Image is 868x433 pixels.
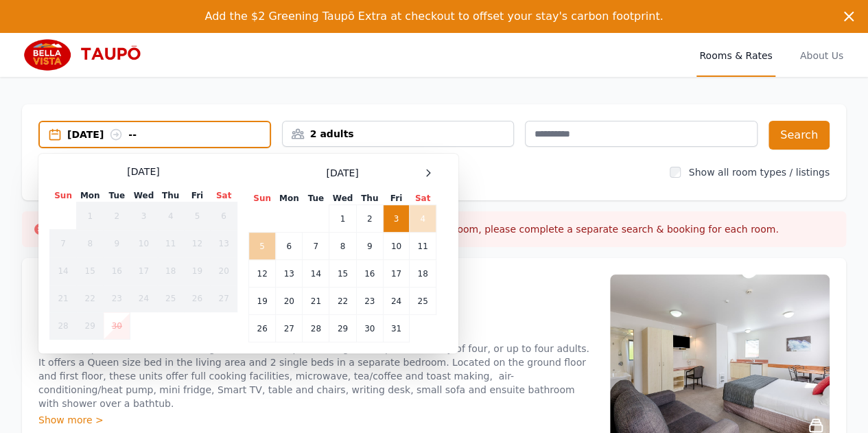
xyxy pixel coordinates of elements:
td: 14 [50,257,77,285]
td: 6 [276,233,303,260]
td: 10 [130,230,157,257]
td: 30 [104,312,130,340]
td: 17 [383,260,409,288]
td: 2 [104,202,130,230]
td: 19 [249,288,276,315]
p: Our most spacious rooms, these large unit suit a couple wanting more space, a family of four, or ... [38,342,594,410]
th: Wed [130,189,157,202]
td: 21 [303,288,329,315]
span: Add the $2 Greening Taupō Extra at checkout to offset your stay's carbon footprint. [204,10,663,23]
td: 18 [157,257,184,285]
th: Wed [329,192,356,205]
td: 5 [249,233,276,260]
td: 1 [77,202,104,230]
td: 21 [50,285,77,312]
td: 29 [77,312,104,340]
a: Rooms & Rates [696,33,775,77]
td: 30 [356,315,383,342]
td: 13 [211,230,237,257]
td: 22 [329,288,356,315]
td: 4 [410,205,436,233]
td: 11 [410,233,436,260]
th: Sat [211,189,237,202]
td: 6 [211,202,237,230]
td: 24 [130,285,157,312]
td: 22 [77,285,104,312]
td: 28 [50,312,77,340]
td: 17 [130,257,157,285]
th: Sat [410,192,436,205]
td: 18 [410,260,436,288]
td: 29 [329,315,356,342]
td: 28 [303,315,329,342]
span: [DATE] [127,165,159,178]
th: Mon [276,192,303,205]
a: About Us [797,33,846,77]
td: 27 [276,315,303,342]
td: 24 [383,288,409,315]
th: Tue [104,189,130,202]
td: 9 [356,233,383,260]
th: Mon [77,189,104,202]
td: 16 [104,257,130,285]
th: Thu [356,192,383,205]
td: 23 [356,288,383,315]
td: 23 [104,285,130,312]
td: 13 [276,260,303,288]
td: 26 [184,285,210,312]
td: 14 [303,260,329,288]
td: 20 [211,257,237,285]
span: [DATE] [326,166,358,180]
td: 25 [410,288,436,315]
td: 5 [184,202,210,230]
td: 20 [276,288,303,315]
td: 26 [249,315,276,342]
label: Show all room types / listings [689,167,830,178]
td: 3 [383,205,409,233]
td: 3 [130,202,157,230]
td: 9 [104,230,130,257]
td: 16 [356,260,383,288]
td: 11 [157,230,184,257]
td: 7 [50,230,77,257]
th: Sun [50,189,77,202]
div: Show more > [38,413,594,427]
td: 15 [77,257,104,285]
td: 31 [383,315,409,342]
td: 27 [211,285,237,312]
td: 10 [383,233,409,260]
button: Search [769,121,830,150]
th: Sun [249,192,276,205]
td: 2 [356,205,383,233]
td: 12 [249,260,276,288]
td: 15 [329,260,356,288]
div: [DATE] -- [67,128,270,141]
td: 7 [303,233,329,260]
th: Thu [157,189,184,202]
td: 19 [184,257,210,285]
div: 2 adults [283,127,514,141]
img: Bella Vista Taupo [22,38,154,71]
th: Tue [303,192,329,205]
td: 8 [77,230,104,257]
td: 25 [157,285,184,312]
td: 4 [157,202,184,230]
td: 1 [329,205,356,233]
td: 8 [329,233,356,260]
th: Fri [383,192,409,205]
td: 12 [184,230,210,257]
th: Fri [184,189,210,202]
